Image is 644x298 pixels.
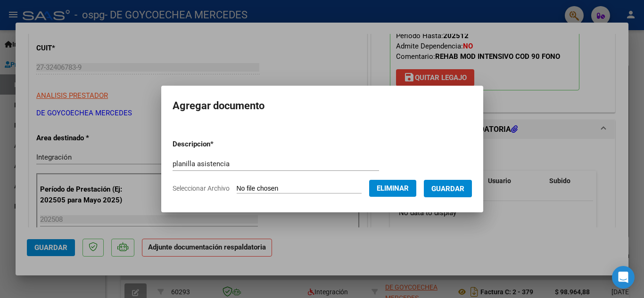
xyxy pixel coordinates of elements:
[431,185,464,193] span: Guardar
[424,180,472,197] button: Guardar
[173,185,230,192] span: Seleccionar Archivo
[173,139,263,150] p: Descripcion
[369,180,416,197] button: Eliminar
[377,184,409,193] span: Eliminar
[612,266,635,289] div: Open Intercom Messenger
[173,97,472,115] h2: Agregar documento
